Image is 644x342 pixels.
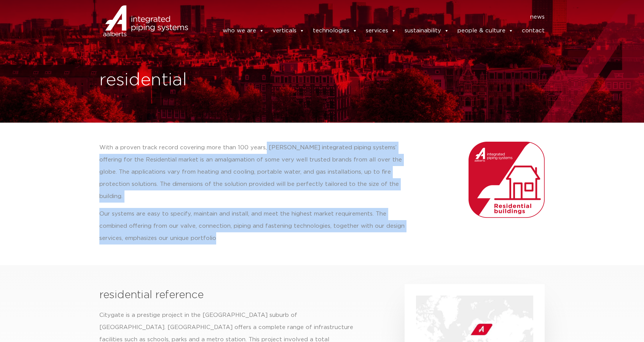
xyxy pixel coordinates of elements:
img: Aalberts_IPS_icon_residential_buildings_rgb [469,142,545,218]
a: news [530,11,545,23]
a: verticals [273,23,304,38]
a: services [366,23,396,38]
a: technologies [313,23,357,38]
a: sustainability [405,23,449,38]
p: With a proven track record covering more than 100 years, [PERSON_NAME] integrated piping systems’... [99,142,409,203]
h3: residential reference [99,287,357,303]
a: contact [522,23,545,38]
h1: residential [99,68,318,93]
a: who we are [223,23,264,38]
nav: Menu [199,11,545,23]
a: people & culture [457,23,513,38]
p: Our systems are easy to specify, maintain and install, and meet the highest market requirements. ... [99,208,409,245]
